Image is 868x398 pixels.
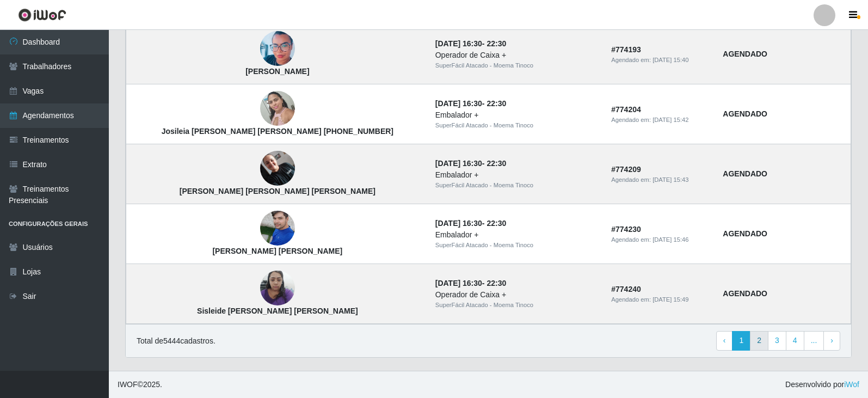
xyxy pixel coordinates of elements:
time: 22:30 [487,159,506,168]
strong: # 774204 [611,105,641,114]
div: SuperFácil Atacado - Moema Tinoco [435,301,599,310]
nav: pagination [716,331,840,351]
img: Ana Cristina Silva Torres [260,145,295,192]
time: [DATE] 16:30 [435,99,482,108]
time: 22:30 [487,99,506,108]
time: [DATE] 15:43 [652,176,688,183]
div: Operador de Caixa + [435,289,599,301]
strong: # 774230 [611,225,641,234]
a: Previous [716,331,733,351]
strong: AGENDADO [723,50,767,58]
div: Embalador + [435,109,599,121]
img: Samara Caroline Oliveira De Souza [260,27,295,71]
strong: [PERSON_NAME] [245,67,309,76]
div: SuperFácil Atacado - Moema Tinoco [435,181,599,190]
a: Next [823,331,840,351]
time: [DATE] 15:40 [652,57,688,63]
time: 22:30 [487,279,506,287]
div: Agendado em: [611,175,710,185]
strong: - [435,279,506,287]
strong: - [435,219,506,228]
div: SuperFácil Atacado - Moema Tinoco [435,61,599,70]
div: SuperFácil Atacado - Moema Tinoco [435,241,599,250]
img: Josileia Soares da Silva (84) 99220-3005 [260,85,295,132]
strong: AGENDADO [723,169,767,178]
time: [DATE] 16:30 [435,39,482,48]
strong: Josileia [PERSON_NAME] [PERSON_NAME] [PHONE_NUMBER] [162,127,393,136]
div: Agendado em: [611,295,710,304]
time: 22:30 [487,39,506,48]
time: [DATE] 15:46 [652,236,688,243]
a: 3 [768,331,786,351]
strong: [PERSON_NAME] [PERSON_NAME] [212,247,342,255]
a: 1 [732,331,750,351]
strong: - [435,39,506,48]
a: ... [804,331,824,351]
a: 2 [750,331,768,351]
span: IWOF [118,380,138,389]
div: SuperFácil Atacado - Moema Tinoco [435,121,599,130]
strong: - [435,99,506,108]
strong: Sisleide [PERSON_NAME] [PERSON_NAME] [197,307,358,315]
strong: AGENDADO [723,229,767,238]
div: Embalador + [435,229,599,241]
div: Agendado em: [611,235,710,244]
strong: # 774240 [611,285,641,293]
div: Agendado em: [611,56,710,65]
img: Sisleide Souza da Silva [260,265,295,311]
strong: [PERSON_NAME] [PERSON_NAME] [PERSON_NAME] [180,187,375,195]
div: Agendado em: [611,115,710,125]
span: © 2025 . [118,379,162,390]
span: › [830,336,833,345]
strong: - [435,159,506,168]
time: [DATE] 16:30 [435,279,482,287]
time: [DATE] 15:42 [652,117,688,123]
p: Total de 5444 cadastros. [137,335,216,347]
span: ‹ [723,336,726,345]
strong: AGENDADO [723,289,767,298]
strong: AGENDADO [723,109,767,118]
strong: # 774193 [611,45,641,54]
div: Embalador + [435,169,599,181]
time: [DATE] 16:30 [435,159,482,168]
strong: # 774209 [611,165,641,174]
span: Desenvolvido por [785,379,859,390]
time: [DATE] 15:49 [652,296,688,303]
img: joab costa da silva [260,205,295,252]
time: 22:30 [487,219,506,228]
div: Operador de Caixa + [435,50,599,61]
a: iWof [844,380,859,389]
time: [DATE] 16:30 [435,219,482,228]
a: 4 [786,331,804,351]
img: CoreUI Logo [18,8,66,22]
